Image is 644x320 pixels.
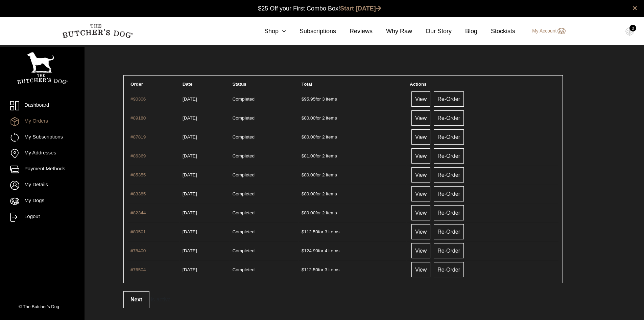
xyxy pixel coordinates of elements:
[302,115,304,121] span: $
[412,27,452,36] a: Our Story
[302,172,316,177] span: 80.00
[123,291,563,308] div: .is-active
[299,128,406,146] td: for 2 items
[302,210,304,215] span: $
[434,110,464,126] a: Re-Order
[130,153,146,158] a: #86369
[302,153,304,158] span: $
[411,224,430,239] a: View
[183,210,197,215] time: [DATE]
[299,241,406,260] td: for 4 items
[411,205,430,220] a: View
[230,185,298,203] td: Completed
[10,133,74,142] a: My Subscriptions
[302,210,316,215] span: 80.00
[286,27,336,36] a: Subscriptions
[10,165,74,174] a: Payment Methods
[411,148,430,164] a: View
[373,27,412,36] a: Why Raw
[230,90,298,108] td: Completed
[434,167,464,183] a: Re-Order
[10,181,74,190] a: My Details
[434,224,464,239] a: Re-Order
[302,97,316,102] span: 95.95
[123,291,149,308] a: Next
[183,248,197,253] time: [DATE]
[340,5,381,12] a: Start [DATE]
[183,97,197,102] time: [DATE]
[183,191,197,196] time: [DATE]
[130,191,146,196] a: #83385
[130,210,146,215] a: #82344
[230,204,298,222] td: Completed
[299,185,406,203] td: for 2 items
[130,267,146,272] a: #76504
[299,90,406,108] td: for 3 items
[230,128,298,146] td: Completed
[299,109,406,127] td: for 2 items
[336,27,373,36] a: Reviews
[411,186,430,201] a: View
[130,97,146,102] a: #90306
[452,27,477,36] a: Blog
[10,149,74,158] a: My Addresses
[251,27,286,36] a: Shop
[302,191,316,196] span: 80.00
[434,205,464,220] a: Re-Order
[625,27,634,36] img: TBD_Cart-Empty.png
[633,4,637,12] a: close
[411,91,430,107] a: View
[230,109,298,127] td: Completed
[411,129,430,145] a: View
[302,229,304,234] span: $
[434,262,464,277] a: Re-Order
[434,129,464,145] a: Re-Order
[302,172,304,177] span: $
[302,134,316,140] span: 80.00
[302,153,316,158] span: 81.00
[299,147,406,165] td: for 2 items
[130,82,143,87] span: Order
[434,148,464,164] a: Re-Order
[629,25,636,31] div: 0
[230,147,298,165] td: Completed
[130,172,146,177] a: #85355
[10,197,74,206] a: My Dogs
[302,229,318,234] span: 112.50
[302,267,304,272] span: $
[411,262,430,277] a: View
[183,172,197,177] time: [DATE]
[434,243,464,258] a: Re-Order
[410,82,427,87] span: Actions
[230,222,298,241] td: Completed
[10,213,74,222] a: Logout
[17,52,68,84] img: TBD_Portrait_Logo_White.png
[130,229,146,234] a: #80501
[10,117,74,126] a: My Orders
[302,248,318,253] span: 124.90
[411,167,430,183] a: View
[434,91,464,107] a: Re-Order
[302,248,304,253] span: $
[302,115,316,121] span: 80.00
[183,115,197,121] time: [DATE]
[299,166,406,184] td: for 2 items
[230,260,298,279] td: Completed
[525,27,565,35] a: My Account
[130,248,146,253] a: #78400
[130,115,146,121] a: #89180
[130,134,146,140] a: #87819
[183,134,197,140] time: [DATE]
[183,82,192,87] span: Date
[302,97,304,102] span: $
[302,82,312,87] span: Total
[302,134,304,140] span: $
[183,267,197,272] time: [DATE]
[230,166,298,184] td: Completed
[232,82,246,87] span: Status
[10,101,74,110] a: Dashboard
[411,110,430,126] a: View
[299,204,406,222] td: for 2 items
[411,243,430,258] a: View
[183,153,197,158] time: [DATE]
